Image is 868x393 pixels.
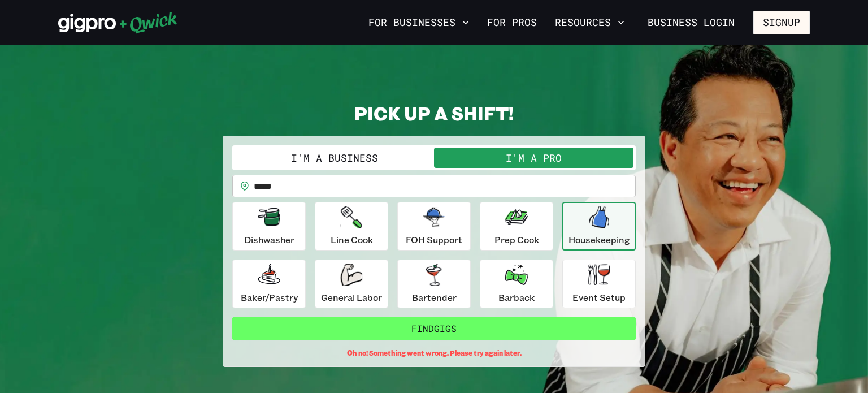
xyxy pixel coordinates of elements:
button: Barback [480,260,553,308]
button: For Businesses [364,13,474,32]
p: Event Setup [572,291,626,304]
button: FOH Support [397,202,471,251]
a: Business Login [638,11,744,34]
button: Bartender [397,260,471,308]
h2: PICK UP A SHIFT! [223,102,645,124]
button: Housekeeping [562,202,636,251]
p: Baker/Pastry [241,291,298,304]
button: I'm a Pro [434,148,633,168]
button: Line Cook [315,202,388,251]
button: Prep Cook [480,202,553,251]
p: FOH Support [406,233,462,247]
p: Prep Cook [494,233,539,247]
button: Dishwasher [232,202,306,251]
a: For Pros [483,13,541,32]
p: Dishwasher [244,233,294,247]
p: General Labor [321,291,382,304]
p: Barback [498,291,535,304]
button: FindGigs [232,317,636,340]
button: Signup [753,11,810,34]
p: Line Cook [331,233,373,247]
p: Bartender [412,291,457,304]
p: Housekeeping [568,233,630,247]
button: Resources [550,13,629,32]
button: General Labor [315,260,388,308]
button: Baker/Pastry [232,260,306,308]
span: Oh no! Something went wrong. Please try again later. [347,349,522,357]
button: I'm a Business [235,148,434,168]
button: Event Setup [562,260,636,308]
